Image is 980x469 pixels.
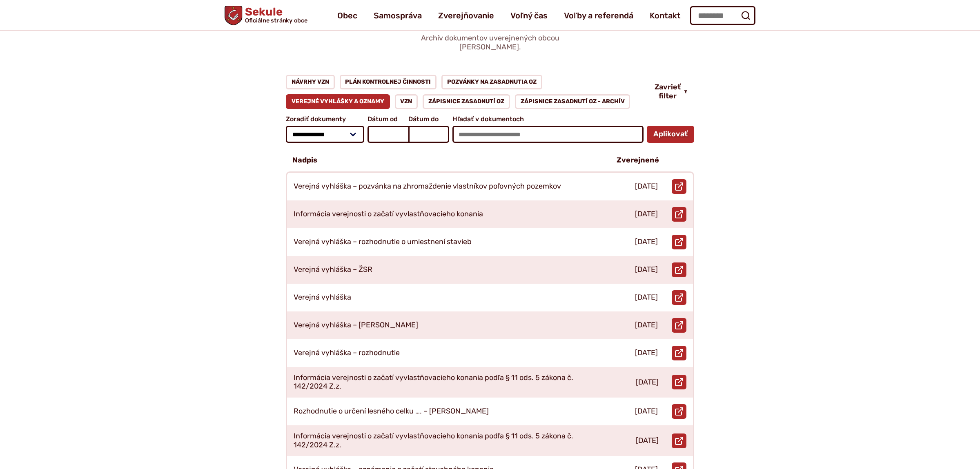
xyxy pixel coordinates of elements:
input: Dátum do [408,126,449,143]
button: Zavrieť filter [648,83,694,100]
span: Hľadať v dokumentoch [452,116,644,123]
p: Verejná vyhláška – rozhodnutie o umiestnení stavieb [294,238,472,247]
p: [DATE] [635,265,658,274]
p: [DATE] [635,293,658,302]
p: [DATE] [635,349,658,358]
p: Informácia verejnosti o začatí vyvlastňovacieho konania [294,210,483,219]
p: Zverejnené [617,156,659,165]
a: VZN [395,94,418,109]
p: Verejná vyhláška – pozvánka na zhromaždenie vlastníkov poľovných pozemkov [294,182,561,191]
img: Prejsť na domovskú stránku [225,6,242,25]
a: Voľby a referendá [564,4,633,27]
span: Zavrieť filter [655,83,681,100]
a: Logo Sekule, prejsť na domovskú stránku. [225,6,307,25]
a: Zápisnice zasadnutí OZ [423,94,510,109]
p: Archív dokumentov uverejnených obcou [PERSON_NAME]. [392,34,588,51]
a: Návrhy VZN [286,75,335,89]
p: Verejná vyhláška – [PERSON_NAME] [294,321,418,330]
button: Aplikovať [647,126,694,143]
span: Zoradiť dokumenty [286,116,364,123]
a: Obec [337,4,357,27]
a: Samospráva [374,4,422,27]
span: Sekule [242,7,307,24]
span: Dátum do [408,116,449,123]
p: [DATE] [635,238,658,247]
p: Rozhodnutie o určení lesného celku …. – [PERSON_NAME] [294,407,489,416]
input: Hľadať v dokumentoch [452,126,644,143]
p: [DATE] [636,378,659,387]
select: Zoradiť dokumenty [286,126,364,143]
a: Zápisnice zasadnutí OZ - ARCHÍV [515,94,630,109]
a: Plán kontrolnej činnosti [340,75,437,89]
p: [DATE] [635,321,658,330]
span: Oficiálne stránky obce [245,18,308,23]
p: Nadpis [292,156,317,165]
p: Verejná vyhláška – ŽSR [294,265,372,274]
p: [DATE] [635,182,658,191]
p: [DATE] [635,210,658,219]
span: Dátum od [367,116,408,123]
a: Kontakt [650,4,681,27]
p: Informácia verejnosti o začatí vyvlastňovacieho konania podľa § 11 ods. 5 zákona č. 142/2024 Z.z. [294,432,597,449]
p: [DATE] [635,407,658,416]
a: Pozvánky na zasadnutia OZ [441,75,542,89]
input: Dátum od [367,126,408,143]
p: [DATE] [636,436,659,445]
p: Informácia verejnosti o začatí vyvlastňovacieho konania podľa § 11 ods. 5 zákona č. 142/2024 Z.z. [294,373,597,391]
a: Verejné vyhlášky a oznamy [286,94,390,109]
a: Voľný čas [510,4,548,27]
p: Verejná vyhláška – rozhodnutie [294,349,400,358]
p: Verejná vyhláška [294,293,351,302]
a: Zverejňovanie [438,4,494,27]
